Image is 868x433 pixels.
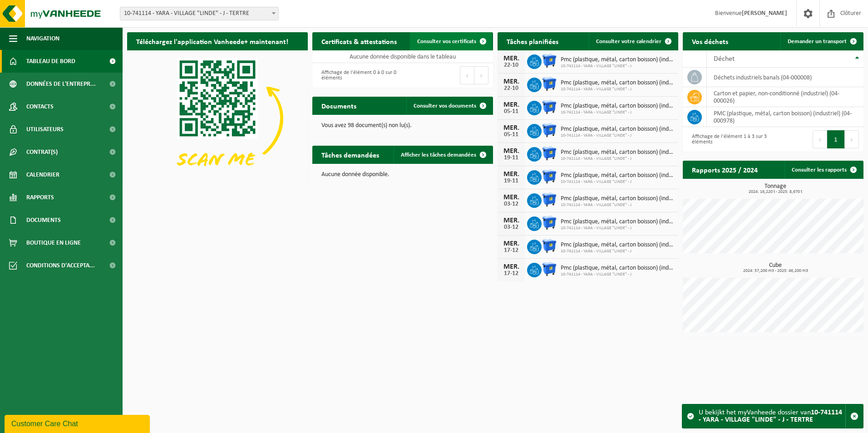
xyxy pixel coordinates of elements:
div: MER. [502,124,520,132]
img: WB-1100-HPE-BE-01 [542,99,557,115]
img: WB-1100-HPE-BE-01 [542,192,557,207]
a: Consulter votre calendrier [589,32,677,50]
h2: Certificats & attestations [312,32,406,50]
span: Navigation [26,27,59,50]
td: Aucune donnée disponible dans le tableau [312,50,493,63]
button: Previous [813,130,827,148]
img: Download de VHEPlus App [127,50,308,186]
div: 22-10 [502,62,520,69]
p: Vous avez 98 document(s) non lu(s). [321,123,484,129]
span: 10-741114 - YARA - VILLAGE "LINDE" - J [561,156,674,162]
div: 03-12 [502,201,520,207]
span: Pmc (plastique, métal, carton boisson) (industriel) [561,172,674,179]
div: MER. [502,55,520,62]
span: Pmc (plastique, métal, carton boisson) (industriel) [561,241,674,249]
img: WB-1100-HPE-BE-01 [542,53,557,69]
div: 17-12 [502,271,520,277]
div: Affichage de l'élément 1 à 3 sur 3 éléments [687,129,769,149]
h3: Cube [687,262,863,273]
button: 1 [827,130,845,148]
span: Consulter votre calendrier [596,39,661,44]
span: Consulter vos certificats [417,39,476,44]
div: U bekijkt het myVanheede dossier van [699,404,845,428]
p: Aucune donnée disponible. [321,172,484,178]
div: MER. [502,78,520,85]
h2: Rapports 2025 / 2024 [683,161,767,178]
div: MER. [502,217,520,224]
span: 10-741114 - YARA - VILLAGE "LINDE" - J - TERTRE [120,7,279,20]
span: 10-741114 - YARA - VILLAGE "LINDE" - J [561,202,674,208]
a: Demander un transport [780,32,863,50]
div: MER. [502,240,520,247]
div: Affichage de l'élément 0 à 0 sur 0 éléments [317,65,398,85]
td: carton et papier, non-conditionné (industriel) (04-000026) [707,87,863,107]
span: Consulter vos documents [414,103,476,109]
span: 2024: 57,200 m3 - 2025: 46,200 m3 [687,269,863,273]
div: MER. [502,263,520,271]
div: 19-11 [502,155,520,161]
span: Documents [26,209,61,231]
span: Afficher les tâches demandées [401,152,476,158]
div: 05-11 [502,108,520,115]
span: Pmc (plastique, métal, carton boisson) (industriel) [561,126,674,133]
img: WB-1100-HPE-BE-01 [542,76,557,92]
span: Données de l'entrepr... [26,73,96,95]
h2: Téléchargez l'application Vanheede+ maintenant! [127,32,297,50]
img: WB-1100-HPE-BE-01 [542,169,557,184]
a: Consulter les rapports [784,161,863,179]
span: 10-741114 - YARA - VILLAGE "LINDE" - J [561,179,674,185]
span: Déchet [714,55,735,63]
span: Contacts [26,95,54,118]
span: 10-741114 - YARA - VILLAGE "LINDE" - J [561,226,674,231]
img: WB-1100-HPE-BE-01 [542,146,557,161]
iframe: chat widget [5,413,152,433]
span: 2024: 16,220 t - 2025: 8,670 t [687,190,863,194]
span: Pmc (plastique, métal, carton boisson) (industriel) [561,103,674,110]
div: MER. [502,101,520,108]
img: WB-1100-HPE-BE-01 [542,261,557,277]
span: 10-741114 - YARA - VILLAGE "LINDE" - J [561,272,674,277]
td: déchets industriels banals (04-000008) [707,68,863,87]
div: 22-10 [502,85,520,92]
span: 10-741114 - YARA - VILLAGE "LINDE" - J [561,87,674,92]
span: 10-741114 - YARA - VILLAGE "LINDE" - J [561,64,674,69]
span: 10-741114 - YARA - VILLAGE "LINDE" - J - TERTRE [120,7,278,20]
button: Previous [460,66,474,84]
span: Rapports [26,186,54,209]
div: 05-11 [502,132,520,138]
div: 03-12 [502,224,520,231]
strong: [PERSON_NAME] [742,10,787,17]
span: 10-741114 - YARA - VILLAGE "LINDE" - J [561,249,674,254]
a: Afficher les tâches demandées [394,146,492,164]
h2: Documents [312,97,365,114]
div: 19-11 [502,178,520,184]
span: Calendrier [26,163,59,186]
span: 10-741114 - YARA - VILLAGE "LINDE" - J [561,110,674,115]
div: MER. [502,148,520,155]
img: WB-1100-HPE-BE-01 [542,123,557,138]
div: 17-12 [502,247,520,254]
button: Next [845,130,859,148]
span: Pmc (plastique, métal, carton boisson) (industriel) [561,149,674,156]
a: Consulter vos documents [406,97,492,115]
span: Conditions d'accepta... [26,254,95,277]
h3: Tonnage [687,183,863,194]
div: MER. [502,194,520,201]
span: Boutique en ligne [26,231,81,254]
span: Utilisateurs [26,118,64,141]
span: Pmc (plastique, métal, carton boisson) (industriel) [561,195,674,202]
strong: 10-741114 - YARA - VILLAGE "LINDE" - J - TERTRE [699,409,842,423]
span: Pmc (plastique, métal, carton boisson) (industriel) [561,79,674,87]
span: Contrat(s) [26,141,58,163]
h2: Tâches planifiées [498,32,567,50]
td: PMC (plastique, métal, carton boisson) (industriel) (04-000978) [707,107,863,127]
h2: Tâches demandées [312,146,388,163]
img: WB-1100-HPE-BE-01 [542,238,557,254]
h2: Vos déchets [683,32,737,50]
span: Pmc (plastique, métal, carton boisson) (industriel) [561,218,674,226]
span: Pmc (plastique, métal, carton boisson) (industriel) [561,56,674,64]
div: MER. [502,171,520,178]
img: WB-1100-HPE-BE-01 [542,215,557,231]
span: Demander un transport [788,39,847,44]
